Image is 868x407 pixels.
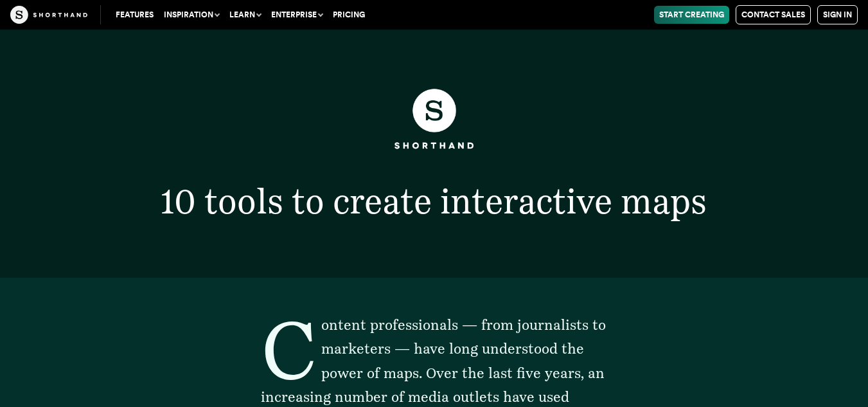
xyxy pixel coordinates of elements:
a: Contact Sales [736,5,811,24]
button: Learn [224,6,266,24]
a: Features [111,6,159,24]
button: Enterprise [266,6,328,24]
a: Pricing [328,6,370,24]
button: Inspiration [159,6,224,24]
h1: 10 tools to create interactive maps [102,184,766,219]
img: The Craft [10,6,87,24]
a: Sign in [817,5,858,24]
a: Start Creating [654,6,729,24]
